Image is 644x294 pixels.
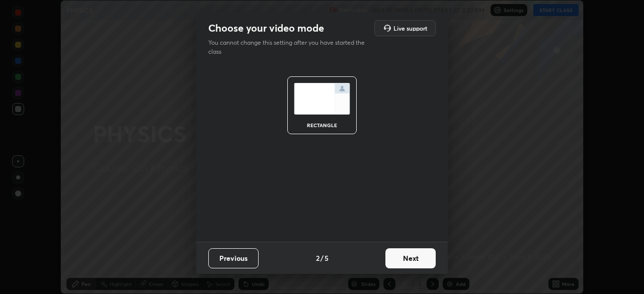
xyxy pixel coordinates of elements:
[302,123,342,128] div: rectangle
[208,22,324,35] h2: Choose your video mode
[208,248,259,268] button: Previous
[208,38,371,56] p: You cannot change this setting after you have started the class
[393,25,427,31] h5: Live support
[320,253,324,263] h4: /
[325,253,329,263] h4: 5
[385,248,436,268] button: Next
[316,253,319,263] h4: 2
[294,83,350,115] img: normalScreenIcon.ae25ed63.svg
